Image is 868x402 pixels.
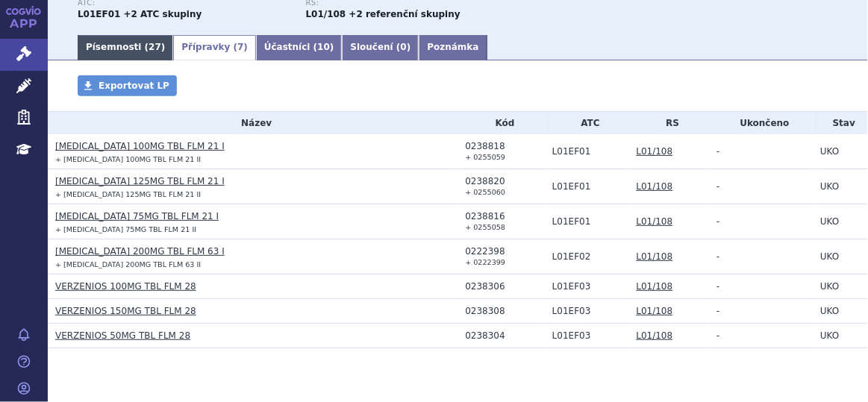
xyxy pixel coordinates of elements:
small: + 0255059 [466,153,506,161]
span: Exportovat LP [99,81,169,91]
span: 27 [149,42,161,52]
small: + [MEDICAL_DATA] 75MG TBL FLM 21 II [55,225,196,233]
strong: PALBOCIKLIB [78,9,120,19]
a: L01/108 [637,251,673,262]
th: Stav [813,112,868,134]
a: L01/108 [637,216,673,227]
small: + [MEDICAL_DATA] 125MG TBL FLM 21 II [55,190,201,198]
small: + 0222399 [466,258,506,266]
a: [MEDICAL_DATA] 200MG TBL FLM 63 I [55,246,225,257]
a: VERZENIOS 100MG TBL FLM 28 [55,281,196,292]
a: Sloučení (0) [342,35,419,60]
strong: +2 ATC skupiny [124,9,202,19]
small: + 0255060 [466,188,506,196]
td: UKO [813,239,868,274]
a: [MEDICAL_DATA] 125MG TBL FLM 21 I [55,176,225,186]
strong: +2 referenční skupiny [349,9,460,19]
div: 0238818 [466,141,546,151]
span: 10 [317,42,330,52]
td: UKO [813,134,868,169]
div: 0238306 [466,281,546,292]
a: [MEDICAL_DATA] 75MG TBL FLM 21 I [55,211,219,222]
a: Písemnosti (27) [78,35,173,60]
td: ABEMACIKLIB [545,299,629,324]
td: RIBOCIKLIB [545,239,629,274]
div: 0222398 [466,246,546,257]
td: ABEMACIKLIB [545,274,629,299]
span: - [716,181,719,192]
strong: palbociklib [306,9,346,19]
a: VERZENIOS 150MG TBL FLM 28 [55,306,196,316]
div: 0238308 [466,306,546,316]
th: Kód [458,112,546,134]
th: ATC [545,112,629,134]
td: UKO [813,274,868,299]
a: Poznámka [419,35,487,60]
td: PALBOCIKLIB [545,204,629,239]
th: Ukončeno [709,112,813,134]
span: - [716,330,719,341]
span: 7 [237,42,243,52]
span: - [716,251,719,262]
a: Exportovat LP [78,75,177,96]
a: L01/108 [637,330,673,341]
div: 0238820 [466,176,546,186]
div: 0238816 [466,211,546,222]
td: UKO [813,299,868,324]
div: 0238304 [466,330,546,341]
a: L01/108 [637,146,673,157]
span: - [716,216,719,227]
span: 0 [401,42,407,52]
a: Přípravky (7) [173,35,256,60]
a: L01/108 [637,281,673,292]
td: PALBOCIKLIB [545,169,629,204]
a: Účastníci (10) [256,35,343,60]
span: - [716,146,719,157]
td: UKO [813,169,868,204]
td: ABEMACIKLIB [545,324,629,348]
span: - [716,306,719,316]
td: PALBOCIKLIB [545,134,629,169]
a: L01/108 [637,306,673,316]
small: + [MEDICAL_DATA] 200MG TBL FLM 63 II [55,260,201,268]
a: VERZENIOS 50MG TBL FLM 28 [55,330,190,341]
th: Název [48,112,458,134]
a: L01/108 [637,181,673,192]
small: + [MEDICAL_DATA] 100MG TBL FLM 21 II [55,155,201,163]
td: UKO [813,204,868,239]
small: + 0255058 [466,223,506,231]
span: - [716,281,719,292]
a: [MEDICAL_DATA] 100MG TBL FLM 21 I [55,141,225,151]
td: UKO [813,324,868,348]
th: RS [629,112,710,134]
